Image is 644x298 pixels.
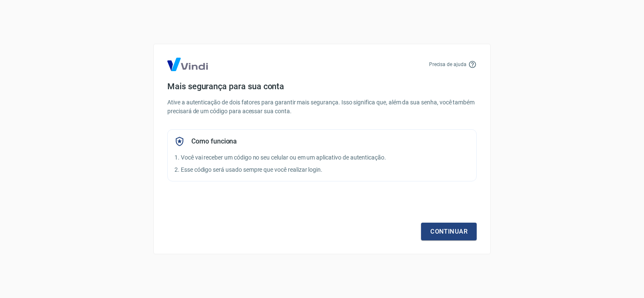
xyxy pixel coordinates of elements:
[167,58,208,71] img: Logo Vind
[167,81,477,91] h4: Mais segurança para sua conta
[174,165,470,174] p: 2. Esse código será usado sempre que você realizar login.
[421,223,477,240] a: Continuar
[191,137,237,146] h5: Como funciona
[174,153,470,162] p: 1. Você vai receber um código no seu celular ou em um aplicativo de autenticação.
[167,98,477,116] p: Ative a autenticação de dois fatores para garantir mais segurança. Isso significa que, além da su...
[429,61,467,68] p: Precisa de ajuda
